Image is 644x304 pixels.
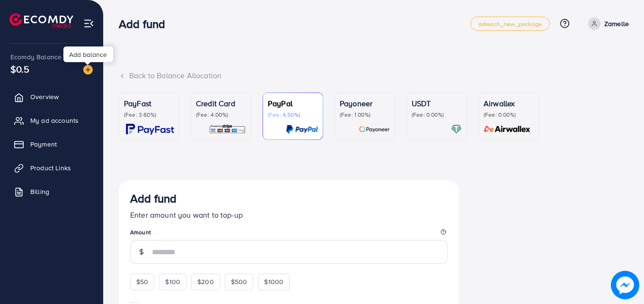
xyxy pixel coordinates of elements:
div: Add balance [63,46,113,62]
span: Overview [30,92,59,101]
p: (Fee: 1.00%) [340,111,390,119]
span: Product Links [30,163,71,173]
img: card [126,124,174,135]
p: Payoneer [340,98,390,109]
img: card [209,124,246,135]
span: $50 [136,277,148,286]
p: PayPal [268,98,318,109]
img: menu [83,18,94,29]
legend: Amount [130,228,448,240]
a: Zamelle [584,18,629,30]
p: PayFast [124,98,174,109]
span: Ecomdy Balance [10,52,62,62]
h3: Add fund [119,17,173,31]
p: (Fee: 0.00%) [412,111,462,119]
img: logo [9,13,73,28]
a: My ad accounts [7,111,96,130]
span: $0.5 [10,62,30,76]
span: $1000 [264,277,283,286]
span: Billing [30,187,49,196]
span: adreach_new_package [478,21,542,27]
p: (Fee: 4.00%) [196,111,246,119]
a: Billing [7,182,96,201]
span: My ad accounts [30,116,79,125]
a: Product Links [7,158,96,177]
img: card [359,124,390,135]
p: Enter amount you want to top-up [130,209,448,221]
p: Airwallex [484,98,534,109]
span: $100 [165,277,180,286]
div: Back to Balance Allocation [119,70,629,81]
span: $500 [231,277,247,286]
img: image [611,271,639,299]
p: (Fee: 0.00%) [484,111,534,119]
p: Zamelle [604,18,629,29]
img: card [481,124,534,135]
p: Credit Card [196,98,246,109]
p: (Fee: 4.50%) [268,111,318,119]
img: card [451,124,462,135]
p: USDT [412,98,462,109]
a: Overview [7,87,96,106]
span: Payment [30,139,57,149]
img: image [83,65,93,74]
p: (Fee: 3.60%) [124,111,174,119]
h3: Add fund [130,192,176,205]
span: $200 [197,277,214,286]
img: card [286,124,318,135]
a: adreach_new_package [470,17,550,31]
a: Payment [7,135,96,154]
